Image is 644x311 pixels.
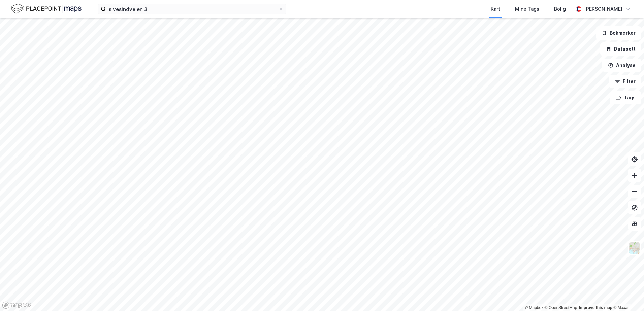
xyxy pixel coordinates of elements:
[602,59,641,72] button: Analyse
[2,301,32,309] a: Mapbox homepage
[11,3,82,15] img: logo.f888ab2527a4732fd821a326f86c7f29.svg
[596,26,641,40] button: Bokmerker
[609,75,641,88] button: Filter
[610,279,644,311] iframe: Chat Widget
[525,305,543,310] a: Mapbox
[491,5,500,13] div: Kart
[600,42,641,56] button: Datasett
[579,305,612,310] a: Improve this map
[610,279,644,311] div: Kontrollprogram for chat
[554,5,566,13] div: Bolig
[515,5,539,13] div: Mine Tags
[628,242,641,254] img: Z
[610,91,641,104] button: Tags
[545,305,577,310] a: OpenStreetMap
[584,5,622,13] div: [PERSON_NAME]
[106,4,278,14] input: Søk på adresse, matrikkel, gårdeiere, leietakere eller personer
